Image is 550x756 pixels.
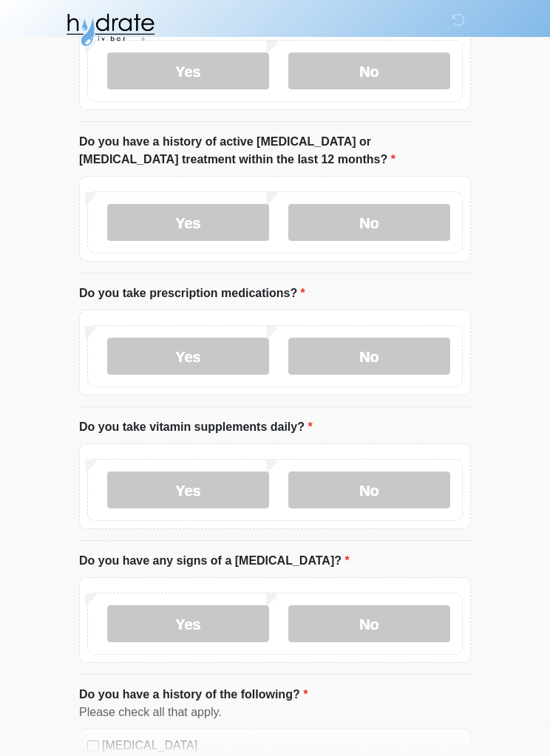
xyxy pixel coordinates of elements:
label: Do you have any signs of a [MEDICAL_DATA]? [79,552,350,570]
label: Yes [107,204,269,241]
label: Do you have a history of active [MEDICAL_DATA] or [MEDICAL_DATA] treatment within the last 12 mon... [79,133,471,168]
label: Do you take prescription medications? [79,285,305,302]
label: Yes [107,338,269,375]
label: Do you take vitamin supplements daily? [79,418,313,436]
label: Yes [107,605,269,642]
img: Hydrate IV Bar - Glendale Logo [64,11,156,48]
label: No [288,204,450,241]
label: No [288,605,450,642]
input: [MEDICAL_DATA] [87,740,99,752]
label: No [288,471,450,508]
label: No [288,52,450,89]
div: Please check all that apply. [79,704,471,721]
label: Yes [107,52,269,89]
label: Do you have a history of the following? [79,686,308,704]
label: No [288,338,450,375]
label: Yes [107,471,269,508]
label: [MEDICAL_DATA] [102,737,463,755]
